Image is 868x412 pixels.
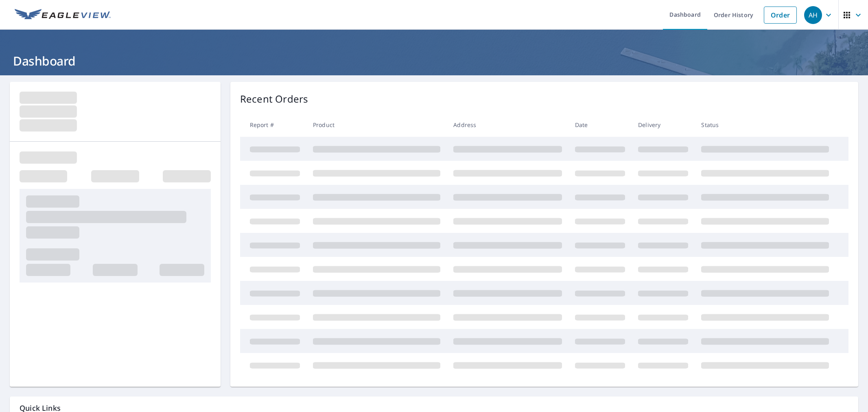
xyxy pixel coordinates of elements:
[447,113,568,137] th: Address
[804,6,822,24] div: AH
[695,113,835,137] th: Status
[568,113,632,137] th: Date
[306,113,447,137] th: Product
[240,92,308,106] p: Recent Orders
[240,113,306,137] th: Report #
[10,53,858,69] h1: Dashboard
[632,113,695,137] th: Delivery
[15,9,111,21] img: EV Logo
[764,7,797,24] a: Order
